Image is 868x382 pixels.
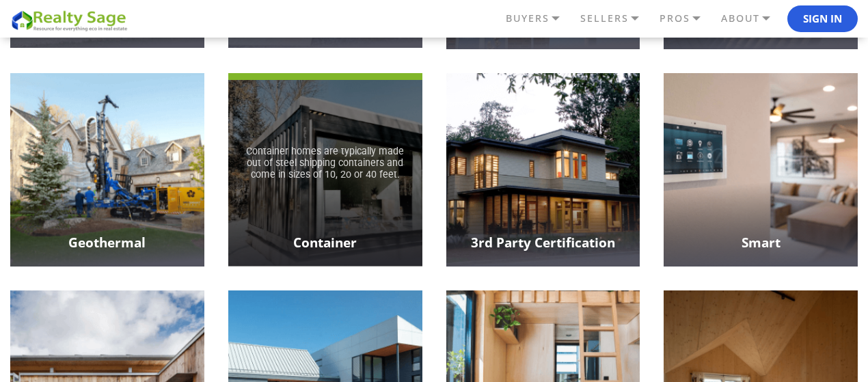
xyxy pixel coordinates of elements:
[656,7,718,30] a: PROS
[10,236,204,249] div: Geothermal
[446,236,640,249] div: 3rd Party Certification
[577,7,656,30] a: SELLERS
[502,7,577,30] a: BUYERS
[228,73,422,267] a: Container Container homes are typically made out of steel shipping containers and come in sizes o...
[10,73,204,267] a: Geothermal
[664,236,858,249] div: Smart
[664,73,858,267] a: Smart
[241,146,409,180] p: Container homes are typically made out of steel shipping containers and come in sizes of 10, 2o o...
[228,236,422,249] div: Container
[10,8,133,32] img: REALTY SAGE
[787,5,858,33] button: Sign In
[718,7,787,30] a: ABOUT
[446,73,640,267] a: 3rd Party Certification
